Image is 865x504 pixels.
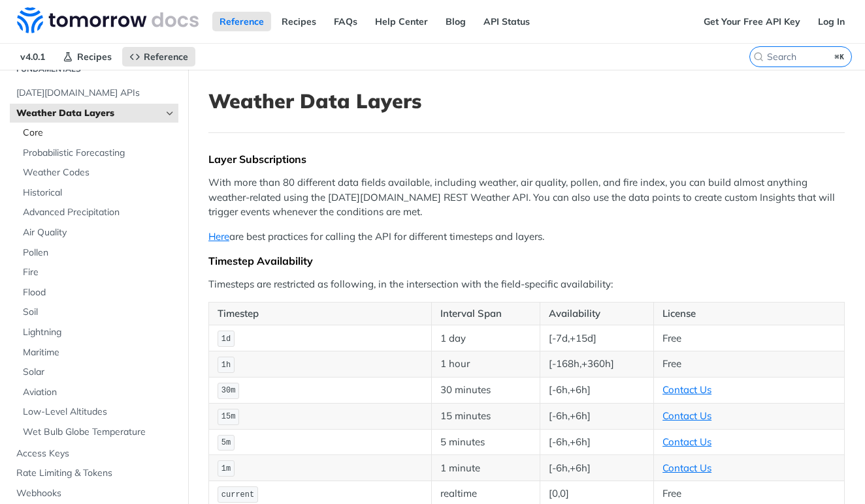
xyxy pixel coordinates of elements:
[16,223,178,243] a: Air Quality
[540,378,653,404] td: [-6h,+6h]
[16,183,178,203] a: Historical
[540,325,653,351] td: [-7d,+15d]
[16,123,178,143] a: Core
[209,302,432,325] th: Timestep
[16,163,178,183] a: Weather Codes
[23,186,175,200] span: Historical
[753,52,764,62] svg: Search
[13,47,52,67] span: v4.0.1
[16,363,178,382] a: Solar
[16,263,178,282] a: Fire
[10,484,178,503] a: Webhooks
[16,107,161,120] span: Weather Data Layers
[23,326,175,339] span: Lightning
[23,147,175,160] span: Probabilistic Forecasting
[212,12,271,31] a: Reference
[208,153,845,166] div: Layer Subscriptions
[540,403,653,429] td: [-6h,+6h]
[23,346,175,359] span: Maritime
[662,462,711,474] a: Contact Us
[16,487,175,500] span: Webhooks
[16,383,178,402] a: Aviation
[16,283,178,303] a: Flood
[16,422,178,442] a: Wet Bulb Globe Temperature
[221,438,231,447] span: 5m
[221,361,231,370] span: 1h
[662,409,711,422] a: Contact Us
[10,444,178,464] a: Access Keys
[23,226,175,239] span: Air Quality
[23,406,175,419] span: Low-Level Altitudes
[662,436,711,448] a: Contact Us
[165,108,175,119] button: Hide subpages for Weather Data Layers
[16,447,175,460] span: Access Keys
[23,246,175,259] span: Pollen
[221,412,236,421] span: 15m
[122,47,195,67] a: Reference
[16,402,178,422] a: Low-Level Altitudes
[208,175,845,220] p: With more than 80 different data fields available, including weather, air quality, pollen, and fi...
[16,343,178,363] a: Maritime
[17,7,199,33] img: Tomorrow.io Weather API Docs
[438,12,473,31] a: Blog
[10,464,178,483] a: Rate Limiting & Tokens
[16,87,175,100] span: [DATE][DOMAIN_NAME] APIs
[23,266,175,279] span: Fire
[16,303,178,322] a: Soil
[10,83,178,103] a: [DATE][DOMAIN_NAME] APIs
[431,429,540,455] td: 5 minutes
[23,366,175,379] span: Solar
[23,306,175,319] span: Soil
[77,51,112,63] span: Recipes
[23,286,175,299] span: Flood
[368,12,435,31] a: Help Center
[540,455,653,481] td: [-6h,+6h]
[832,50,848,63] kbd: ⌘K
[23,206,175,219] span: Advanced Precipitation
[540,302,653,325] th: Availability
[144,51,188,63] span: Reference
[208,254,845,267] div: Timestep Availability
[476,12,537,31] a: API Status
[431,455,540,481] td: 1 minute
[208,230,845,245] p: are best practices for calling the API for different timesteps and layers.
[16,143,178,163] a: Probabilistic Forecasting
[56,47,119,67] a: Recipes
[431,378,540,404] td: 30 minutes
[10,104,178,123] a: Weather Data LayersHide subpages for Weather Data Layers
[327,12,365,31] a: FAQs
[221,464,231,473] span: 1m
[16,467,175,480] span: Rate Limiting & Tokens
[23,386,175,399] span: Aviation
[654,325,845,351] td: Free
[662,383,711,396] a: Contact Us
[696,12,808,31] a: Get Your Free API Key
[654,351,845,378] td: Free
[274,12,323,31] a: Recipes
[16,323,178,342] a: Lightning
[23,166,175,179] span: Weather Codes
[221,490,254,499] span: current
[431,403,540,429] td: 15 minutes
[208,230,229,243] a: Here
[16,203,178,222] a: Advanced Precipitation
[654,302,845,325] th: License
[221,386,236,395] span: 30m
[221,334,231,344] span: 1d
[23,126,175,140] span: Core
[431,325,540,351] td: 1 day
[431,351,540,378] td: 1 hour
[16,243,178,263] a: Pollen
[208,89,845,113] h1: Weather Data Layers
[431,302,540,325] th: Interval Span
[208,277,845,292] p: Timesteps are restricted as following, in the intersection with the field-specific availability:
[23,426,175,439] span: Wet Bulb Globe Temperature
[540,429,653,455] td: [-6h,+6h]
[540,351,653,378] td: [-168h,+360h]
[811,12,852,31] a: Log In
